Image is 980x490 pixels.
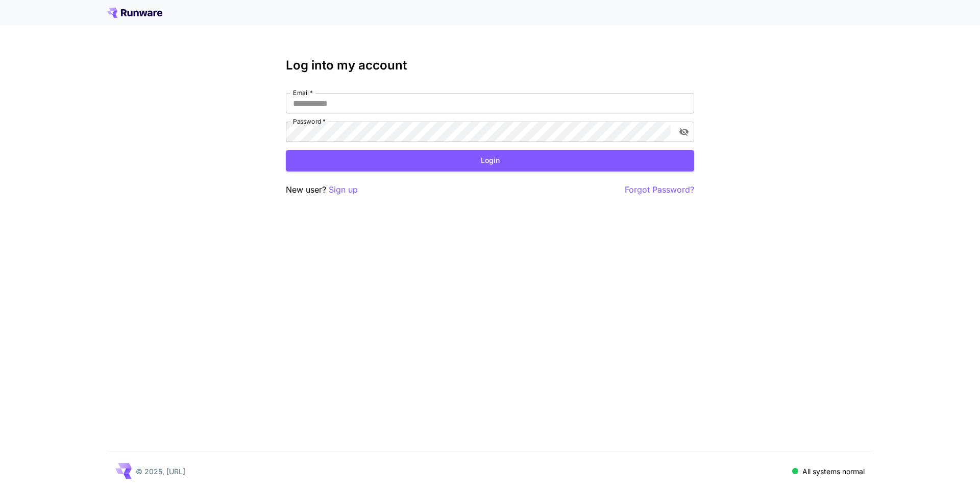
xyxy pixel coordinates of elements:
button: toggle password visibility [675,123,693,141]
p: New user? [286,183,358,196]
p: All systems normal [802,466,865,477]
label: Email [293,88,313,97]
button: Sign up [329,183,358,196]
h3: Log into my account [286,58,694,73]
button: Login [286,150,694,171]
label: Password [293,117,326,126]
button: Forgot Password? [625,183,694,196]
p: © 2025, [URL] [136,466,185,477]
